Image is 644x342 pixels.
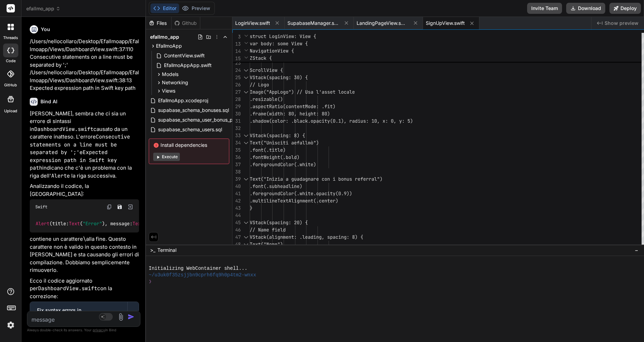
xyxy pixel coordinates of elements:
img: settings [5,319,17,331]
div: Click to collapse the range. [241,234,250,241]
div: 30 [232,110,241,117]
span: ❯ [149,278,151,285]
span: Show preview [605,20,638,27]
div: Github [172,20,200,27]
span: privacy [93,328,105,332]
span: } [250,205,252,211]
span: 15 [232,55,241,62]
code: DashboardView.swift [34,126,93,133]
code: Expected expression path in Swift key path [30,149,120,171]
p: Always double-check its answers. Your in Bind [27,327,140,333]
span: ContentView.swift [163,51,205,60]
span: .font(.title) [250,147,286,153]
span: SignUpView.swift [426,20,465,27]
button: Invite Team [527,3,562,14]
div: 31 [232,117,241,125]
span: asset locale [322,89,355,95]
label: Upload [4,108,17,114]
img: icon [128,313,135,320]
span: .multilineTextAlig [250,198,300,204]
p: /Users/nellocollaro/Desktop/Efallmoapp/Efallmoapp/Views/DashboardView.swift:37:110 Consecutive st... [30,38,139,92]
span: supabase_schema_users.sql [157,125,223,134]
span: Models [162,71,178,78]
span: LoginView.swift [235,20,270,27]
span: supabase_schema_user_bonus_progress.sql [157,116,258,124]
span: .frame(width: 80, heig [250,111,311,117]
div: 34 [232,139,241,146]
span: VStack(spacing: 30) { [250,74,308,80]
div: Click to collapse the range. [241,88,250,96]
span: "Error" [83,220,102,227]
button: Execute [153,153,180,161]
span: efallmo_app [150,34,179,40]
span: .font(.subheadline [250,183,300,189]
span: // Logo [250,82,269,88]
div: 45 [232,219,241,226]
span: Install dependencies [153,142,225,149]
span: ) [300,183,302,189]
span: opacity(0.1), radius: 10, x: 0, y: 5) [311,118,413,124]
span: NavigationView { [250,48,294,54]
button: Preview [179,3,213,13]
span: EfallmoApp.xcodeproj [157,96,209,105]
span: Views [162,87,175,94]
div: 24 [232,67,241,74]
span: 3 [232,33,241,40]
div: Click to collapse the range. [241,241,250,248]
button: Editor [150,3,179,13]
span: − [635,247,638,254]
span: Image("AppLogo") // Usa l' [250,89,322,95]
span: VStack(spacing: 8) { [250,132,305,139]
span: de: .fit) [311,103,335,110]
span: // Name field [250,227,286,233]
span: .resizable() [250,96,283,102]
button: Deploy [609,3,641,14]
div: 38 [232,168,241,175]
img: attachment [117,313,125,321]
div: Fix syntax errors in DashboardView.swift [37,307,120,321]
p: contiene un carattere alla fine. Questo carattere non è valido in questo contesto in [PERSON_NAME... [30,235,139,274]
span: Swift [35,204,47,210]
img: Open in Browser [127,204,134,210]
span: Text("Unisciti a [250,140,294,146]
div: Files [146,20,171,27]
div: Click to collapse the range. [241,67,250,74]
div: 42 [232,197,241,205]
span: SupabaseManager.swift [287,20,339,27]
button: Fix syntax errors in DashboardView.swiftClick to open Workbench [30,302,127,332]
span: Terminal [157,247,176,254]
div: 32 [232,125,241,132]
span: VStack(spacing: 20) { [250,219,308,226]
h6: Bind AI [40,98,57,105]
p: Ecco il codice aggiornato per con la correzione: [30,277,139,301]
div: 39 [232,175,241,183]
span: .foregroundColor(. [250,161,300,168]
div: Click to collapse the range. [241,132,250,139]
span: ding, spacing: 8) { [311,234,363,240]
span: struct LoginView: View { [250,33,316,39]
span: .aspectRatio(contentMo [250,103,311,110]
div: Click to collapse the range. [241,175,250,183]
span: >_ [150,247,155,254]
span: efallmò") [294,140,319,146]
div: 43 [232,205,241,212]
div: 29 [232,103,241,110]
span: ScrollView { [250,67,283,73]
span: Text [69,220,80,227]
span: ht: 80) [311,111,330,117]
p: [PERSON_NAME], sembra che ci sia un errore di sintassi in causato da un carattere inatteso. L'err... [30,110,139,180]
span: VStack(alignment: .lea [250,234,311,240]
span: nment(.center) [300,198,338,204]
div: 27 [232,88,241,96]
span: EfallmoApp [156,42,182,49]
span: white) [300,161,316,168]
code: Consecutive statements on a line must be separated by ';' [30,133,133,156]
img: copy [107,204,112,210]
label: code [6,58,16,64]
div: 33 [232,132,241,139]
button: Download [566,3,605,14]
span: 13 [232,40,241,48]
span: var body: some View { [250,40,308,47]
code: DashboardView.swift [38,285,97,292]
span: LandingPageView.swift [357,20,408,27]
